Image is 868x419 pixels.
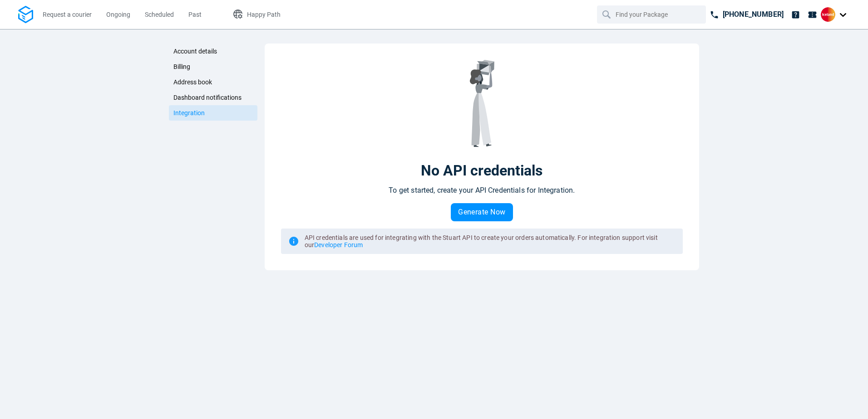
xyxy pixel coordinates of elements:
[616,6,689,23] input: Find your Package
[173,48,217,55] span: Account details
[106,11,130,18] span: Ongoing
[173,109,205,117] span: Integration
[421,161,542,180] p: No API credentials
[821,7,835,22] img: Client
[458,209,506,216] span: Generate Now
[173,78,212,86] span: Address book
[145,11,174,18] span: Scheduled
[389,185,575,196] p: To get started, create your API Credentials for Integration.
[169,59,257,74] a: Billing
[314,241,363,248] a: Developer Forum
[169,105,257,121] a: Integration
[305,234,658,248] span: API credentials are used for integrating with the Stuart API to create your orders automatically....
[706,5,787,24] a: [PHONE_NUMBER]
[469,60,494,147] img: No API credentials
[247,11,281,18] span: Happy Path
[173,63,190,70] span: Billing
[451,203,513,221] button: Generate Now
[169,74,257,90] a: Address book
[43,11,92,18] span: Request a courier
[169,90,257,105] a: Dashboard notifications
[723,9,784,20] p: [PHONE_NUMBER]
[188,11,202,18] span: Past
[169,44,257,59] a: Account details
[173,94,242,101] span: Dashboard notifications
[18,6,33,24] img: Logo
